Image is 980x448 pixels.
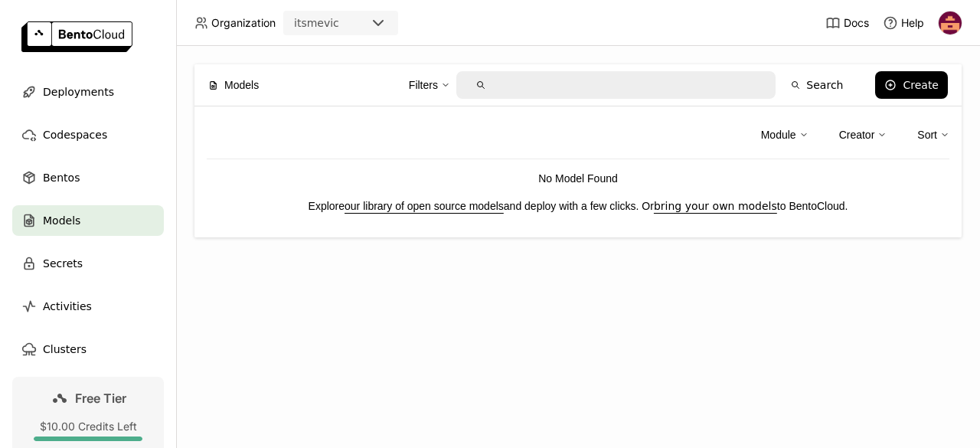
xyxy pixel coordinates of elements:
p: No Model Found [207,170,949,187]
span: Help [901,16,924,30]
a: Codespaces [12,119,164,150]
span: Models [43,211,80,230]
div: Module [761,126,796,143]
a: Deployments [12,77,164,107]
span: Bentos [43,168,80,187]
a: Secrets [12,248,164,279]
a: Activities [12,291,164,322]
span: Clusters [43,340,87,358]
a: bring your own models [654,200,777,212]
a: Docs [825,15,869,31]
div: $10.00 Credits Left [24,420,152,433]
div: Help [883,15,924,31]
a: Models [12,205,164,236]
input: Selected itsmevic. [341,16,342,31]
span: Docs [844,16,869,30]
div: Sort [917,119,949,151]
a: our library of open source models [345,200,504,212]
div: Module [761,119,808,151]
span: Secrets [43,254,83,273]
div: itsmevic [294,15,339,31]
button: Create [875,71,948,99]
span: Codespaces [43,126,107,144]
span: Activities [43,297,92,316]
div: Sort [917,126,937,143]
p: Explore and deploy with a few clicks. Or to BentoCloud. [207,198,949,214]
div: Filters [409,77,438,93]
div: Creator [839,126,875,143]
a: Bentos [12,162,164,193]
span: Models [224,77,259,93]
a: Clusters [12,334,164,365]
div: Creator [839,119,887,151]
span: Deployments [43,83,114,101]
img: logo [21,21,132,52]
span: Free Tier [75,391,126,406]
img: Vic Me [939,11,962,34]
div: Filters [409,69,450,101]
span: Organization [211,16,276,30]
div: Create [903,79,939,91]
button: Search [782,71,852,99]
